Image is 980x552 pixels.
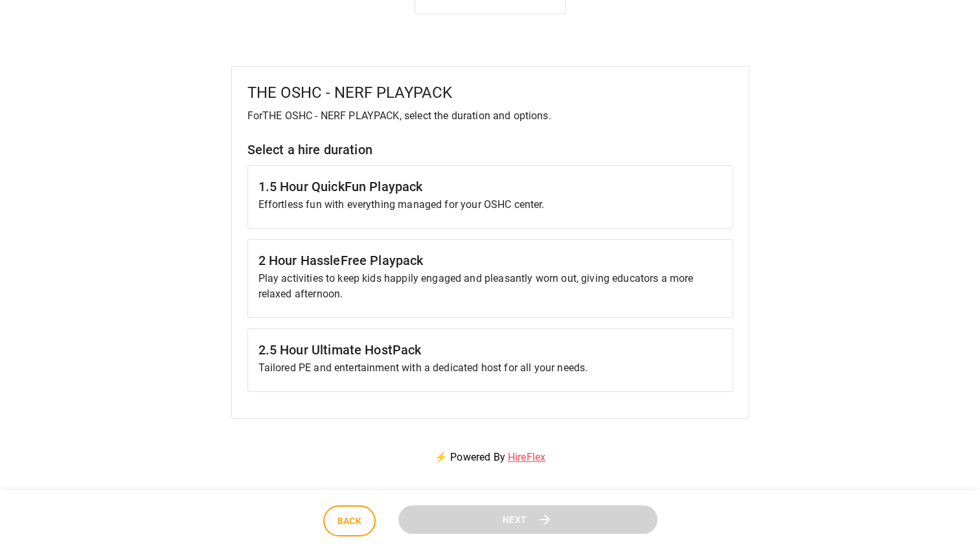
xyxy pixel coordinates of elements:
button: Next [398,505,657,535]
a: HireFlex [508,451,545,463]
p: Effortless fun with everything managed for your OSHC center. [258,197,722,213]
h6: 2 Hour HassleFree Playpack [258,250,722,271]
span: Back [337,513,362,529]
h6: 2.5 Hour Ultimate HostPack [258,339,722,360]
h5: THE OSHC - NERF PLAYPACK [247,82,733,103]
p: Tailored PE and entertainment with a dedicated host for all your needs. [258,360,722,376]
p: Play activities to keep kids happily engaged and pleasantly worn out, giving educators a more rel... [258,271,722,302]
span: Next [503,512,527,528]
button: Back [323,505,376,537]
p: ⚡ Powered By [419,434,561,481]
h6: 1.5 Hour QuickFun Playpack [258,176,722,197]
p: For THE OSHC - NERF PLAYPACK , select the duration and options. [247,108,733,124]
h6: Select a hire duration [247,139,733,160]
